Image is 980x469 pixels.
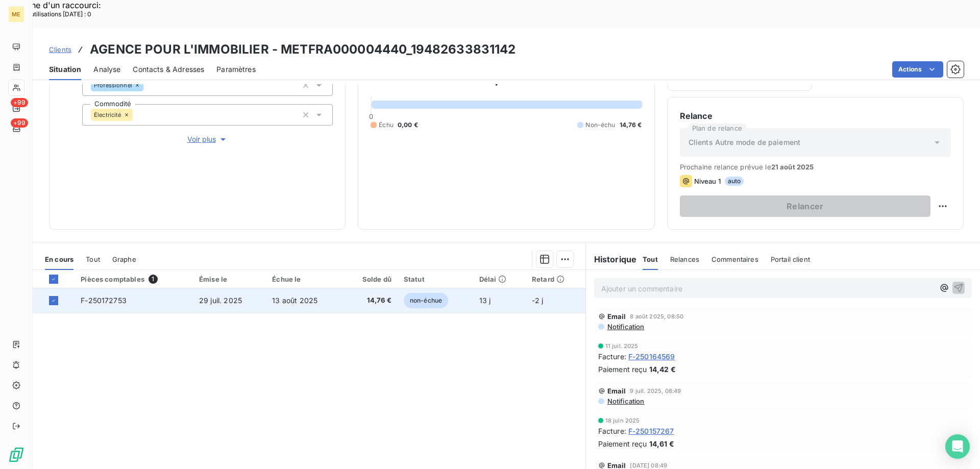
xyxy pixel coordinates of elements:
[94,112,121,118] span: Électricité
[628,351,675,362] span: F-250164569
[725,177,744,186] span: auto
[605,417,640,424] span: 18 juin 2025
[945,434,970,459] div: Open Intercom Messenger
[680,195,930,217] button: Relancer
[649,438,674,449] span: 14,61 €
[94,82,132,88] span: Professionnel
[8,100,24,116] a: +99
[272,275,336,283] div: Échue le
[680,163,951,171] span: Prochaine relance prévue le
[8,447,24,463] img: Logo LeanPay
[149,275,158,284] span: 1
[892,61,943,78] button: Actions
[630,388,681,394] span: 9 juil. 2025, 08:49
[771,163,814,171] span: 21 août 2025
[45,255,73,263] span: En cours
[630,313,683,319] span: 8 août 2025, 08:50
[628,426,674,436] span: F-250157267
[598,438,647,449] span: Paiement reçu
[479,275,520,283] div: Délai
[379,120,394,130] span: Échu
[585,120,615,130] span: Non-échu
[670,255,699,263] span: Relances
[349,275,391,283] div: Solde dû
[606,323,645,331] span: Notification
[630,462,667,468] span: [DATE] 08:49
[369,112,373,120] span: 0
[598,364,647,375] span: Paiement reçu
[349,295,391,306] span: 14,76 €
[93,64,120,75] span: Analyse
[133,64,204,75] span: Contacts & Adresses
[90,40,516,59] h3: AGENCE POUR L'IMMOBILIER - METFRA000004440_19482633831142
[49,45,71,54] span: Clients
[532,275,579,283] div: Retard
[607,387,626,395] span: Email
[694,177,721,185] span: Niveau 1
[81,275,187,284] div: Pièces comptables
[8,120,24,137] a: +99
[81,296,127,305] span: F-250172753
[11,118,28,128] span: +99
[586,253,637,265] h6: Historique
[11,98,28,107] span: +99
[272,296,317,305] span: 13 août 2025
[133,110,141,119] input: Ajouter une valeur
[598,426,626,436] span: Facture :
[606,397,645,405] span: Notification
[199,296,242,305] span: 29 juil. 2025
[643,255,658,263] span: Tout
[49,64,81,75] span: Situation
[187,134,228,144] span: Voir plus
[680,110,951,122] h6: Relance
[112,255,136,263] span: Graphe
[199,275,260,283] div: Émise le
[49,44,71,55] a: Clients
[143,81,152,90] input: Ajouter une valeur
[620,120,642,130] span: 14,76 €
[404,293,448,308] span: non-échue
[689,137,801,147] span: Clients Autre mode de paiement
[607,312,626,320] span: Email
[771,255,810,263] span: Portail client
[649,364,676,375] span: 14,42 €
[479,296,491,305] span: 13 j
[605,343,639,349] span: 11 juil. 2025
[82,134,333,145] button: Voir plus
[86,255,100,263] span: Tout
[532,296,544,305] span: -2 j
[398,120,418,130] span: 0,00 €
[598,351,626,362] span: Facture :
[404,275,467,283] div: Statut
[712,255,758,263] span: Commentaires
[216,64,256,75] span: Paramètres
